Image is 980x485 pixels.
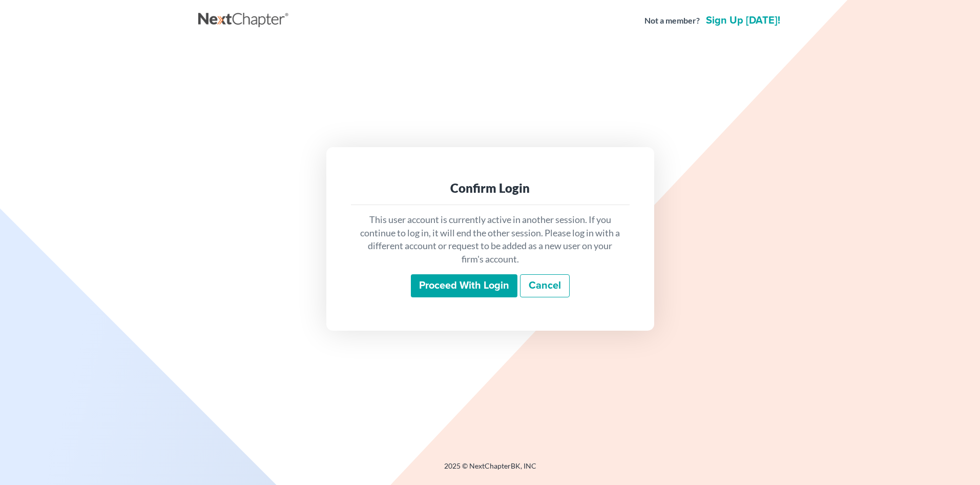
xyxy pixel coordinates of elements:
div: Confirm Login [359,180,621,196]
a: Sign up [DATE]! [704,15,782,26]
div: 2025 © NextChapterBK, INC [198,461,782,479]
strong: Not a member? [644,15,700,27]
a: Cancel [520,274,570,298]
input: Proceed with login [411,274,517,298]
p: This user account is currently active in another session. If you continue to log in, it will end ... [359,213,621,266]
